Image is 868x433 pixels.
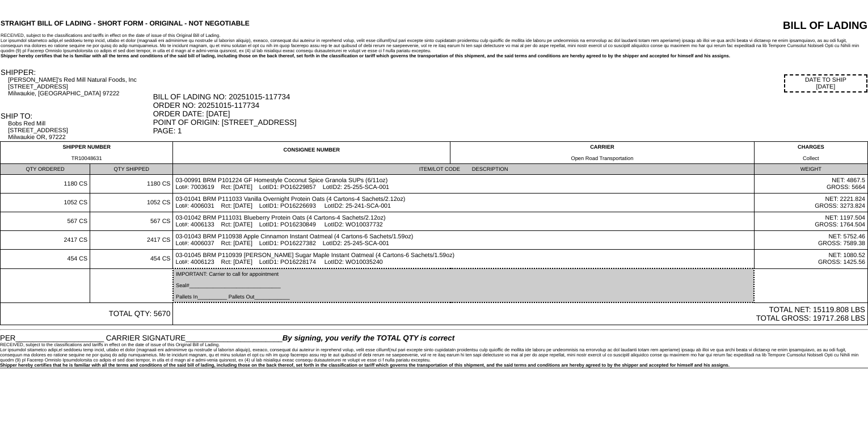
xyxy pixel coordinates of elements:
[1,231,90,250] td: 2417 CS
[1,175,90,194] td: 1180 CS
[1,112,152,120] div: SHIP TO:
[453,155,752,161] div: Open Road Transportation
[173,212,754,231] td: 03-01042 BRM P111031 Blueberry Protein Oats (4 Cartons-4 Sachets/2.12oz) Lot#: 4006133 Rct: [DATE...
[8,77,151,97] div: [PERSON_NAME]'s Red Mill Natural Foods, Inc [STREET_ADDRESS] Milwaukie, [GEOGRAPHIC_DATA] 97222
[1,53,867,58] div: Shipper hereby certifies that he is familiar with all the terms and conditions of the said bill o...
[283,334,454,342] span: By signing, you verify the TOTAL QTY is correct
[754,194,867,212] td: NET: 2221.824 GROSS: 3273.824
[90,212,173,231] td: 567 CS
[173,164,754,175] td: ITEM/LOT CODE DESCRIPTION
[754,231,867,250] td: NET: 5752.46 GROSS: 7589.38
[1,68,152,77] div: SHIPPER:
[173,175,754,194] td: 03-00991 BRM P101224 GF Homestyle Coconut Spice Granola SUPs (6/11oz) Lot#: 7003619 Rct: [DATE] L...
[754,250,867,269] td: NET: 1080.52 GROSS: 1425.56
[754,212,867,231] td: NET: 1197.504 GROSS: 1764.504
[90,250,173,269] td: 454 CS
[754,142,867,164] td: CHARGES
[173,268,754,302] td: IMPORTANT: Carrier to call for appointment Seal#_______________________________ Pallets In_______...
[635,19,867,32] div: BILL OF LADING
[173,142,450,164] td: CONSIGNEE NUMBER
[1,250,90,269] td: 454 CS
[90,175,173,194] td: 1180 CS
[173,302,868,325] td: TOTAL NET: 15119.808 LBS TOTAL GROSS: 19717.268 LBS
[1,194,90,212] td: 1052 CS
[90,164,173,175] td: QTY SHIPPED
[784,74,867,93] div: DATE TO SHIP [DATE]
[1,142,173,164] td: SHIPPER NUMBER
[3,155,170,161] div: TR10048631
[153,93,867,135] div: BILL OF LADING NO: 20251015-117734 ORDER NO: 20251015-117734 ORDER DATE: [DATE] POINT OF ORIGIN: ...
[8,120,151,141] div: Bobs Red Mill [STREET_ADDRESS] Milwaukie OR, 97222
[754,164,867,175] td: WEIGHT
[90,231,173,250] td: 2417 CS
[1,302,173,325] td: TOTAL QTY: 5670
[450,142,755,164] td: CARRIER
[173,231,754,250] td: 03-01043 BRM P110938 Apple Cinnamon Instant Oatmeal (4 Cartons-6 Sachets/1.59oz) Lot#: 4006037 Rc...
[173,194,754,212] td: 03-01041 BRM P111033 Vanilla Overnight Protein Oats (4 Cartons-4 Sachets/2.12oz) Lot#: 4006031 Rc...
[173,250,754,269] td: 03-01045 BRM P110939 [PERSON_NAME] Sugar Maple Instant Oatmeal (4 Cartons-6 Sachets/1.59oz) Lot#:...
[757,155,865,161] div: Collect
[754,175,867,194] td: NET: 4867.5 GROSS: 5664
[1,164,90,175] td: QTY ORDERED
[1,212,90,231] td: 567 CS
[90,194,173,212] td: 1052 CS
